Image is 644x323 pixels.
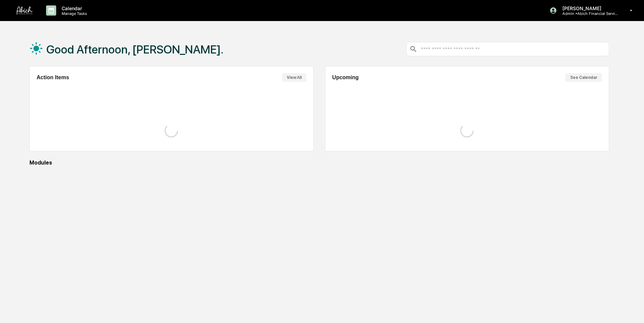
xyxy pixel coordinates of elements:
h1: Good Afternoon, [PERSON_NAME]. [46,43,223,56]
h2: Upcoming [332,74,359,81]
div: Modules [29,159,609,166]
h2: Action Items [37,74,69,81]
button: View All [282,73,306,82]
button: See Calendar [565,73,602,82]
p: Admin • Abich Financial Services [557,11,620,16]
img: logo [16,6,33,15]
p: Manage Tasks [56,11,90,16]
p: Calendar [56,5,90,11]
p: [PERSON_NAME] [557,5,620,11]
